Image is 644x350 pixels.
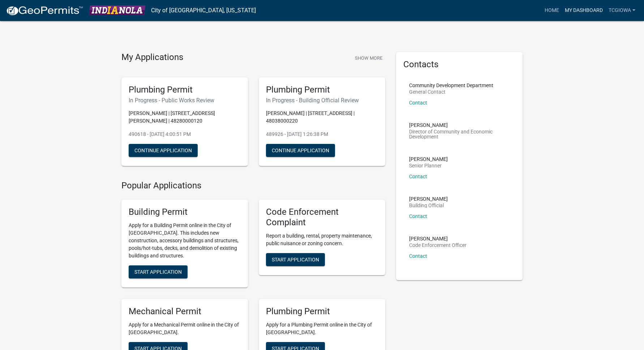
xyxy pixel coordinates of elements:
p: Apply for a Plumbing Permit online in the City of [GEOGRAPHIC_DATA]. [266,321,378,336]
h5: Mechanical Permit [129,306,241,317]
img: City of Indianola, Iowa [89,5,145,15]
button: Continue Application [266,144,335,157]
h4: My Applications [121,52,183,63]
p: [PERSON_NAME] [409,123,510,128]
h6: In Progress - Building Official Review [266,97,378,104]
button: Continue Application [129,144,198,157]
p: Building Official [409,203,448,208]
a: My Dashboard [562,4,606,17]
button: Show More [352,52,385,64]
p: [PERSON_NAME] [409,196,448,201]
h5: Plumbing Permit [266,306,378,317]
h5: Plumbing Permit [266,85,378,95]
a: Contact [409,253,427,259]
h5: Contacts [403,59,515,70]
h5: Building Permit [129,207,241,217]
a: TcgIowa [606,4,638,17]
h4: Popular Applications [121,180,385,191]
a: Contact [409,174,427,179]
p: 489926 - [DATE] 1:26:38 PM [266,131,378,138]
p: [PERSON_NAME] | [STREET_ADDRESS][PERSON_NAME] | 48280000120 [129,110,241,125]
p: [PERSON_NAME] | [STREET_ADDRESS] | 48038000220 [266,110,378,125]
button: Start Application [129,265,188,278]
p: Senior Planner [409,163,448,168]
a: Home [542,4,562,17]
a: City of [GEOGRAPHIC_DATA], [US_STATE] [151,4,256,17]
h5: Plumbing Permit [129,85,241,95]
p: Community Development Department [409,83,493,88]
a: Contact [409,100,427,106]
p: Code Enforcement Officer [409,243,467,248]
span: Start Application [272,256,319,262]
h5: Code Enforcement Complaint [266,207,378,228]
p: General Contact [409,89,493,94]
button: Start Application [266,253,325,266]
p: Director of Community and Economic Development [409,129,510,139]
p: Apply for a Building Permit online in the City of [GEOGRAPHIC_DATA]. This includes new constructi... [129,222,241,260]
h6: In Progress - Public Works Review [129,97,241,104]
p: Apply for a Mechanical Permit online in the City of [GEOGRAPHIC_DATA]. [129,321,241,336]
p: [PERSON_NAME] [409,157,448,162]
p: [PERSON_NAME] [409,236,467,241]
span: Start Application [134,269,182,275]
a: Contact [409,213,427,219]
p: Report a building, rental, property maintenance, public nuisance or zoning concern. [266,232,378,247]
p: 490618 - [DATE] 4:00:51 PM [129,131,241,138]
